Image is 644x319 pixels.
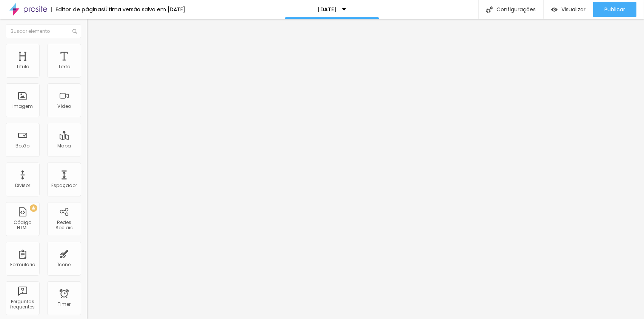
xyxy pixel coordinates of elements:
div: Divisor [15,183,30,188]
div: Texto [58,64,70,69]
div: Ícone [58,262,71,267]
input: Buscar elemento [6,25,81,38]
img: Icone [72,29,77,34]
img: Icone [486,6,493,13]
div: Última versão salva em [DATE] [104,7,185,12]
div: Imagem [12,104,33,109]
div: Timer [58,302,71,307]
span: Visualizar [561,6,586,12]
div: Formulário [10,262,35,267]
button: Publicar [593,2,636,17]
iframe: Editor [87,19,644,319]
div: Título [16,64,29,69]
div: Vídeo [57,104,71,109]
img: view-1.svg [551,6,558,13]
div: Perguntas frequentes [8,299,37,310]
span: Publicar [604,6,625,12]
button: Visualizar [544,2,593,17]
div: Redes Sociais [49,220,79,231]
p: [DATE] [318,7,337,12]
div: Editor de páginas [51,7,104,12]
div: Código HTML [8,220,37,231]
div: Espaçador [51,183,77,188]
div: Botão [16,143,30,149]
div: Mapa [57,143,71,149]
